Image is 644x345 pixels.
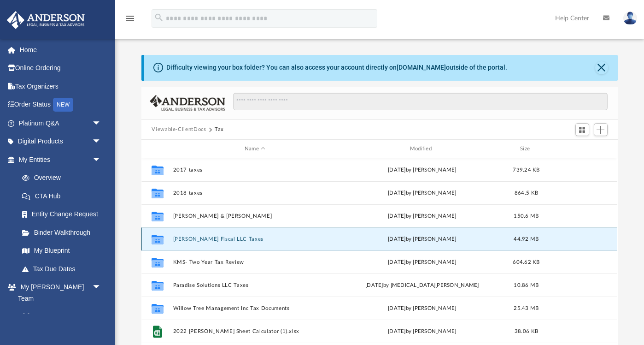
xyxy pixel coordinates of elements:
[514,237,539,242] span: 44.92 MB
[6,95,115,114] a: Order StatusNEW
[514,214,539,219] span: 150.6 MB
[340,281,504,290] div: [DATE] by [MEDICAL_DATA][PERSON_NAME]
[215,125,224,134] button: Tax
[340,212,504,220] div: [DATE] by [PERSON_NAME]
[514,283,539,288] span: 10.86 MB
[6,41,115,59] a: Home
[166,63,507,72] div: Difficulty viewing your box folder? You can also access your account directly on outside of the p...
[6,150,115,169] a: My Entitiesarrow_drop_down
[340,327,504,336] div: [DATE] by [PERSON_NAME]
[6,77,115,95] a: Tax Organizers
[173,213,337,219] button: [PERSON_NAME] & [PERSON_NAME]
[514,306,539,311] span: 25.43 MB
[6,114,115,132] a: Platinum Q&Aarrow_drop_down
[595,61,608,74] button: Close
[154,12,164,23] i: search
[173,305,337,311] button: Willow Tree Management Inc Tax Documents
[92,114,111,133] span: arrow_drop_down
[6,59,115,77] a: Online Ordering
[508,145,545,153] div: Size
[173,145,336,153] div: Name
[340,235,504,244] div: [DATE] by [PERSON_NAME]
[173,259,337,265] button: KMS- Two Year Tax Review
[397,64,446,71] a: [DOMAIN_NAME]
[340,304,504,313] div: [DATE] by [PERSON_NAME]
[340,166,504,174] div: [DATE] by [PERSON_NAME]
[340,258,504,267] div: [DATE] by [PERSON_NAME]
[173,190,337,196] button: 2018 taxes
[4,11,88,29] img: Anderson Advisors Platinum Portal
[152,125,206,134] button: Viewable-ClientDocs
[173,282,337,288] button: Paradise Solutions LLC Taxes
[515,190,538,196] span: 864.5 KB
[124,18,135,24] a: menu
[6,278,111,308] a: My [PERSON_NAME] Teamarrow_drop_down
[92,278,111,297] span: arrow_drop_down
[173,236,337,242] button: [PERSON_NAME] Fiscal LLC Taxes
[233,93,608,110] input: Search files and folders
[173,167,337,173] button: 2017 taxes
[13,242,111,260] a: My Blueprint
[340,189,504,197] div: [DATE] by [PERSON_NAME]
[13,223,115,242] a: Binder Walkthrough
[515,329,538,334] span: 38.06 KB
[513,260,540,265] span: 604.62 KB
[146,145,169,153] div: id
[92,150,111,169] span: arrow_drop_down
[549,145,614,153] div: id
[13,260,115,278] a: Tax Due Dates
[124,13,135,24] i: menu
[575,123,589,136] button: Switch to Grid View
[513,167,540,172] span: 739.24 KB
[594,123,608,136] button: Add
[340,145,504,153] div: Modified
[13,187,115,205] a: CTA Hub
[53,98,73,112] div: NEW
[13,169,115,187] a: Overview
[6,132,115,151] a: Digital Productsarrow_drop_down
[13,205,115,224] a: Entity Change Request
[173,328,337,334] button: 2022 [PERSON_NAME] Sheet Calculator (1).xlsx
[92,132,111,151] span: arrow_drop_down
[623,12,637,25] img: User Pic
